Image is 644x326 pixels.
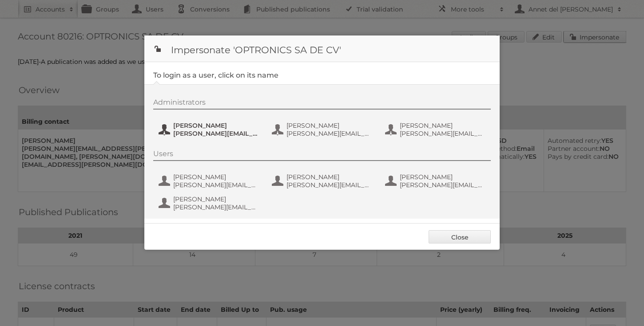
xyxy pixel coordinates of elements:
[173,203,259,211] span: [PERSON_NAME][EMAIL_ADDRESS][PERSON_NAME][DOMAIN_NAME]
[153,149,491,161] div: Users
[384,172,489,190] button: [PERSON_NAME] [PERSON_NAME][EMAIL_ADDRESS][PERSON_NAME][DOMAIN_NAME]
[173,122,259,130] span: [PERSON_NAME]
[384,121,489,138] button: [PERSON_NAME] [PERSON_NAME][EMAIL_ADDRESS][PERSON_NAME][DOMAIN_NAME]
[286,181,373,189] span: [PERSON_NAME][EMAIL_ADDRESS][PERSON_NAME][DOMAIN_NAME]
[286,173,373,181] span: [PERSON_NAME]
[144,35,500,62] h1: Impersonate 'OPTRONICS SA DE CV'
[158,172,262,190] button: [PERSON_NAME] [PERSON_NAME][EMAIL_ADDRESS][PERSON_NAME][DOMAIN_NAME]
[271,172,375,190] button: [PERSON_NAME] [PERSON_NAME][EMAIL_ADDRESS][PERSON_NAME][DOMAIN_NAME]
[400,181,486,189] span: [PERSON_NAME][EMAIL_ADDRESS][PERSON_NAME][DOMAIN_NAME]
[286,122,373,130] span: [PERSON_NAME]
[429,230,491,244] a: Close
[286,130,373,137] span: [PERSON_NAME][EMAIL_ADDRESS][PERSON_NAME][DOMAIN_NAME]
[173,130,259,137] span: [PERSON_NAME][EMAIL_ADDRESS][PERSON_NAME][DOMAIN_NAME]
[153,71,278,79] legend: To login as a user, click on its name
[271,121,375,138] button: [PERSON_NAME] [PERSON_NAME][EMAIL_ADDRESS][PERSON_NAME][DOMAIN_NAME]
[173,181,259,189] span: [PERSON_NAME][EMAIL_ADDRESS][PERSON_NAME][DOMAIN_NAME]
[173,173,259,181] span: [PERSON_NAME]
[400,122,486,130] span: [PERSON_NAME]
[400,173,486,181] span: [PERSON_NAME]
[400,130,486,137] span: [PERSON_NAME][EMAIL_ADDRESS][PERSON_NAME][DOMAIN_NAME]
[173,195,259,203] span: [PERSON_NAME]
[153,98,491,110] div: Administrators
[158,121,262,138] button: [PERSON_NAME] [PERSON_NAME][EMAIL_ADDRESS][PERSON_NAME][DOMAIN_NAME]
[158,194,262,212] button: [PERSON_NAME] [PERSON_NAME][EMAIL_ADDRESS][PERSON_NAME][DOMAIN_NAME]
